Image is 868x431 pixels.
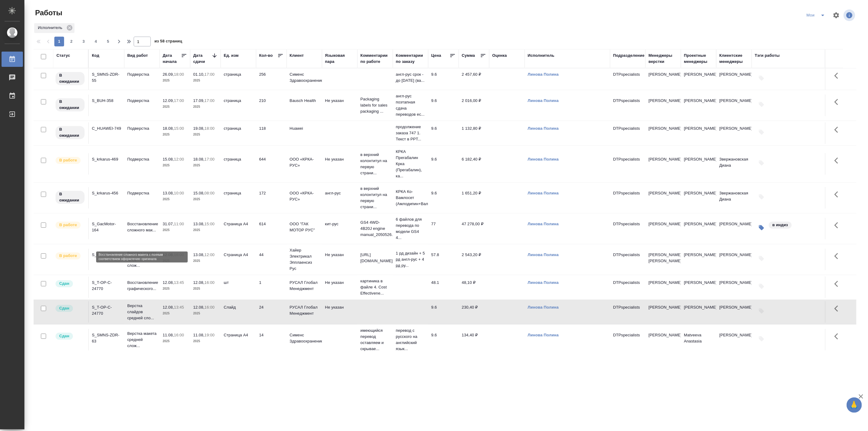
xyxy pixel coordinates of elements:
td: [PERSON_NAME] [681,277,716,298]
div: Код [92,53,99,59]
a: Линова Полина [528,280,559,285]
button: Добавить тэги [755,125,768,139]
p: Хайер Электрикал Эпплаенсиз Рус [290,247,319,272]
p: Bausch Health [290,98,319,104]
p: Сдан [59,333,69,339]
td: Страница А4 [221,218,256,239]
p: 17:00 [204,157,215,161]
td: 48,10 ₽ [459,277,489,298]
p: 2025 [193,258,218,264]
td: [PERSON_NAME] [681,95,716,116]
td: кит-рус [322,218,357,239]
div: Комментарии по заказу [396,53,425,65]
p: в верхний колонтитул на первую страни... [360,186,390,210]
td: [PERSON_NAME] [716,68,752,90]
button: Добавить тэги [755,71,768,85]
td: DTPspecialists [610,301,646,323]
p: перевод с русского на английский язык... [396,328,425,352]
td: [PERSON_NAME] [716,277,752,298]
td: DTPspecialists [610,249,646,270]
div: Комментарии по работе [360,53,390,65]
p: 2025 [193,286,218,292]
button: Добавить тэги [755,98,768,111]
button: Добавить тэги [755,252,768,265]
div: S_SMNS-ZDR-63 [92,332,121,344]
p: [PERSON_NAME] [649,304,678,310]
p: 17:00 [174,98,184,103]
td: 9.6 [428,301,459,323]
p: 12.08, [193,280,204,285]
p: 18:00 [174,72,184,77]
div: Исполнитель выполняет работу [55,156,85,165]
div: Языковая пара [325,53,354,65]
p: 2025 [163,286,187,292]
p: в индиз [772,222,788,228]
p: [PERSON_NAME] [649,332,678,338]
td: Страница А4 [221,249,256,270]
div: Исполнитель назначен, приступать к работе пока рано [55,190,85,205]
p: 12.08, [163,305,174,310]
p: В ожидании [59,191,81,203]
p: 12.08, [163,252,174,257]
p: 2025 [163,310,187,317]
a: Линова Полина [528,305,559,310]
p: 12.09, [163,98,174,103]
p: Подверстка [127,71,157,78]
td: 118 [256,122,287,144]
a: Линова Полина [528,157,559,161]
p: англ-рус поэтапная сдача переводов ес... [396,93,425,118]
div: Менеджер проверил работу исполнителя, передает ее на следующий этап [55,332,85,340]
td: 77 [428,218,459,239]
td: DTPspecialists [610,153,646,175]
p: 2025 [193,104,218,110]
p: имеющийся перевод оставляем и скрывае... [360,328,390,352]
td: 57.8 [428,249,459,270]
p: 16:00 [174,333,184,337]
p: 10:00 [174,191,184,195]
td: DTPspecialists [610,95,646,116]
p: 1 рд дизайн + 5 рд англ-рус + 4 рд ру... [396,250,425,269]
button: Здесь прячутся важные кнопки [831,329,845,344]
td: страница [221,95,256,116]
p: РУСАЛ Глобал Менеджмент [290,304,319,317]
p: КРКА Прегабалин Крка (Прегабалин), ка... [396,149,425,179]
td: 9.6 [428,68,459,90]
p: В ожидании [59,72,81,85]
p: 2025 [163,104,187,110]
div: Подразделение [613,53,645,59]
p: 12.08, [193,305,204,310]
div: Исполнитель выполняет работу [55,221,85,229]
p: 13.08, [163,191,174,195]
p: [PERSON_NAME] [649,190,678,196]
p: [URL][DOMAIN_NAME].. [360,252,390,264]
td: [PERSON_NAME] [716,122,752,144]
td: [PERSON_NAME] [681,187,716,208]
p: Верстка макета средней слож... [127,250,157,269]
td: 614 [256,218,287,239]
td: 48.1 [428,277,459,298]
td: [PERSON_NAME] [681,301,716,323]
a: Линова Полина [528,333,559,337]
div: Клиент [290,53,304,59]
button: 2 [67,37,76,46]
td: Слайд [221,301,256,323]
p: 13:45 [174,305,184,310]
button: Добавить тэги [755,190,768,204]
div: Дата сдачи [193,53,212,65]
p: 2025 [163,338,187,344]
td: Matveeva Anastasia [681,329,716,350]
td: 2 457,60 ₽ [459,68,489,90]
button: Здесь прячутся важные кнопки [831,122,845,137]
p: продолжение заказа 747 1. Текст в PPT... [396,124,425,142]
a: Линова Полина [528,252,559,257]
p: 2025 [193,162,218,168]
td: 230,40 ₽ [459,301,489,323]
a: Линова Полина [528,126,559,131]
p: 13.08, [193,222,204,226]
p: Восстановление сложного мак... [127,221,157,233]
p: В работе [59,222,77,228]
div: Исполнитель выполняет работу [55,252,85,260]
td: 9.6 [428,95,459,116]
td: Не указан [322,95,357,116]
p: В работе [59,157,77,163]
